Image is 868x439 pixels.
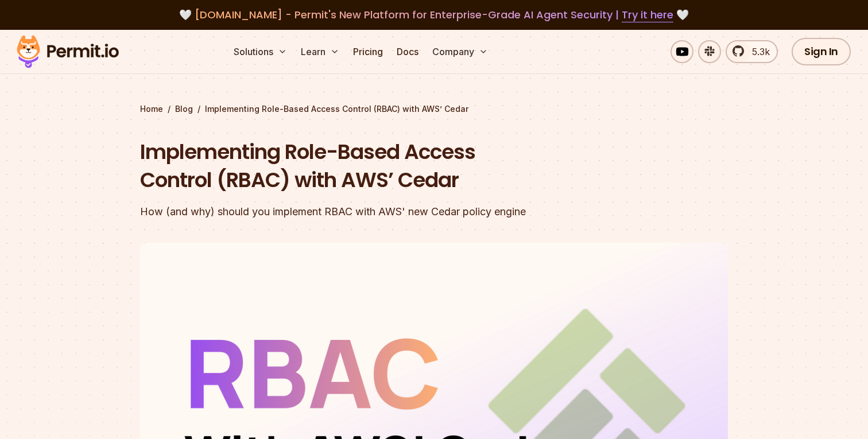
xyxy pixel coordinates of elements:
[229,40,292,63] button: Solutions
[140,204,581,220] div: How (and why) should you implement RBAC with AWS' new Cedar policy engine
[726,40,778,63] a: 5.3k
[11,32,124,71] img: Permit logo
[28,7,840,23] div: 🤍 🤍
[792,38,851,65] a: Sign In
[622,7,673,22] a: Try it here
[745,45,770,59] span: 5.3k
[296,40,344,63] button: Learn
[195,7,673,22] span: [DOMAIN_NAME] - Permit's New Platform for Enterprise-Grade AI Agent Security |
[140,138,581,195] h1: Implementing Role-Based Access Control (RBAC) with AWS’ Cedar
[348,40,387,63] a: Pricing
[140,103,728,115] div: / /
[175,103,193,115] a: Blog
[140,103,163,115] a: Home
[392,40,423,63] a: Docs
[428,40,493,63] button: Company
